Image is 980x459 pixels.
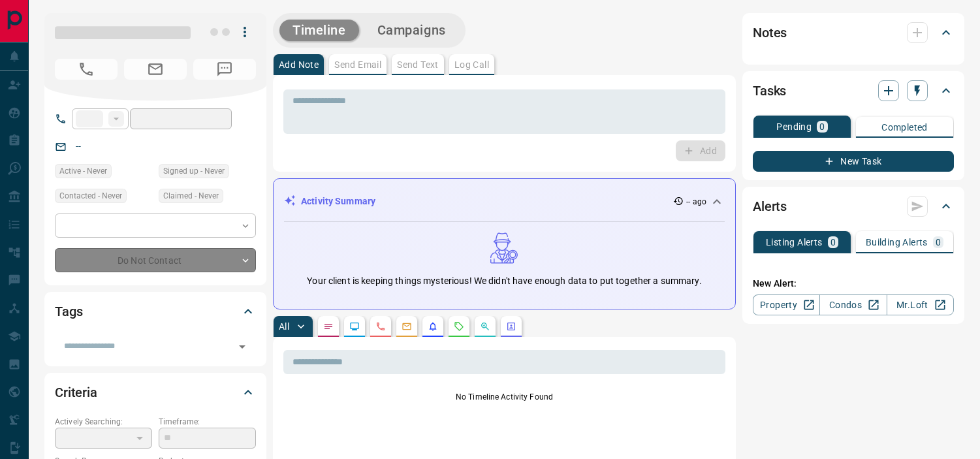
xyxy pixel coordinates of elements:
[881,123,928,132] p: Completed
[284,189,725,214] div: Activity Summary-- ago
[55,296,256,327] div: Tags
[279,20,359,41] button: Timeline
[76,141,81,151] a: --
[753,294,820,315] a: Property
[428,321,438,332] svg: Listing Alerts
[301,195,375,208] p: Activity Summary
[753,277,954,291] p: New Alert:
[753,17,954,48] div: Notes
[866,238,928,247] p: Building Alerts
[402,321,412,332] svg: Emails
[830,238,836,247] p: 0
[887,294,954,315] a: Mr.Loft
[55,248,256,272] div: Do Not Contact
[55,382,97,403] h2: Criteria
[753,196,787,217] h2: Alerts
[480,321,490,332] svg: Opportunities
[59,189,122,202] span: Contacted - Never
[753,80,786,101] h2: Tasks
[454,321,464,332] svg: Requests
[936,238,941,247] p: 0
[323,321,334,332] svg: Notes
[753,191,954,222] div: Alerts
[307,274,701,288] p: Your client is keeping things mysterious! We didn't have enough data to put together a summary.
[163,189,219,202] span: Claimed - Never
[753,151,954,172] button: New Task
[59,165,107,178] span: Active - Never
[233,338,251,356] button: Open
[753,22,787,43] h2: Notes
[506,321,516,332] svg: Agent Actions
[819,294,887,315] a: Condos
[776,122,812,131] p: Pending
[375,321,386,332] svg: Calls
[766,238,823,247] p: Listing Alerts
[55,59,118,80] span: No Number
[193,59,256,80] span: No Number
[819,122,825,131] p: 0
[55,301,82,322] h2: Tags
[283,391,725,403] p: No Timeline Activity Found
[279,60,319,69] p: Add Note
[686,196,706,208] p: -- ago
[163,165,225,178] span: Signed up - Never
[279,322,289,331] p: All
[55,377,256,408] div: Criteria
[753,75,954,106] div: Tasks
[349,321,360,332] svg: Lead Browsing Activity
[55,416,152,428] p: Actively Searching:
[124,59,187,80] span: No Email
[159,416,256,428] p: Timeframe:
[364,20,459,41] button: Campaigns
